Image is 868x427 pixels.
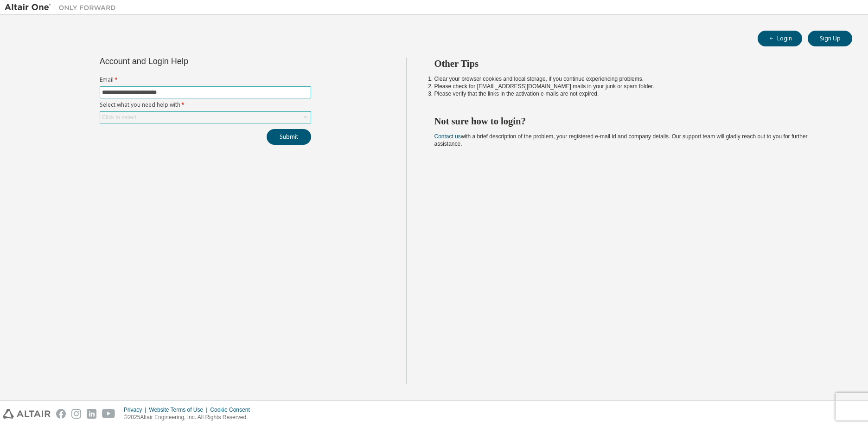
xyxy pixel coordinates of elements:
div: Cookie Consent [210,406,255,414]
p: © 2025 Altair Engineering, Inc. All Rights Reserved. [124,414,255,421]
div: Click to select [100,112,311,123]
div: Website Terms of Use [149,406,210,414]
button: Login [758,31,802,46]
li: Clear your browser cookies and local storage, if you continue experiencing problems. [434,75,836,83]
h2: Other Tips [434,58,836,70]
label: Select what you need help with [100,101,311,109]
img: altair_logo.svg [3,409,51,419]
div: Privacy [124,406,149,414]
img: linkedin.svg [87,409,96,419]
img: instagram.svg [71,409,81,419]
img: Altair One [5,3,121,12]
button: Submit [267,129,311,145]
div: Account and Login Help [100,58,269,65]
div: Click to select [102,114,136,121]
label: Email [100,76,311,84]
li: Please check for [EMAIL_ADDRESS][DOMAIN_NAME] mails in your junk or spam folder. [434,83,836,90]
h2: Not sure how to login? [434,115,836,127]
a: Contact us [434,133,461,140]
img: youtube.svg [102,409,115,419]
span: with a brief description of the problem, your registered e-mail id and company details. Our suppo... [434,133,808,147]
button: Sign Up [808,31,852,46]
li: Please verify that the links in the activation e-mails are not expired. [434,90,836,97]
img: facebook.svg [56,409,66,419]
